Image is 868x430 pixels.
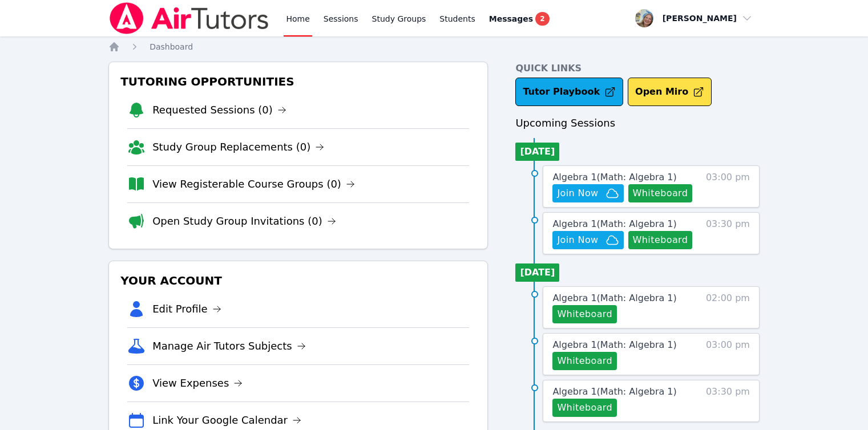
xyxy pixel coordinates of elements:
[152,412,301,428] a: Link Your Google Calendar
[515,143,559,161] li: [DATE]
[152,213,336,229] a: Open Study Group Invitations (0)
[515,263,559,282] li: [DATE]
[535,12,549,26] span: 2
[552,352,617,370] button: Whiteboard
[118,71,478,92] h3: Tutoring Opportunities
[150,41,193,52] a: Dashboard
[515,115,760,131] h3: Upcoming Sessions
[152,102,286,118] a: Requested Sessions (0)
[108,2,270,34] img: Air Tutors
[552,217,676,231] a: Algebra 1(Math: Algebra 1)
[152,375,243,391] a: View Expenses
[552,338,676,352] a: Algebra 1(Math: Algebra 1)
[150,42,193,51] span: Dashboard
[552,385,676,399] a: Algebra 1(Math: Algebra 1)
[152,301,221,317] a: Edit Profile
[552,171,676,184] a: Algebra 1(Math: Algebra 1)
[706,385,750,417] span: 03:30 pm
[706,171,750,202] span: 03:00 pm
[706,291,750,323] span: 02:00 pm
[552,386,676,397] span: Algebra 1 ( Math: Algebra 1 )
[118,270,478,291] h3: Your Account
[552,399,617,417] button: Whiteboard
[515,78,623,106] a: Tutor Playbook
[552,172,676,182] span: Algebra 1 ( Math: Algebra 1 )
[706,338,750,370] span: 03:00 pm
[152,338,306,354] a: Manage Air Tutors Subjects
[557,233,598,247] span: Join Now
[552,305,617,323] button: Whiteboard
[489,13,533,25] span: Messages
[552,184,623,202] button: Join Now
[152,139,324,155] a: Study Group Replacements (0)
[557,186,598,200] span: Join Now
[706,217,750,249] span: 03:30 pm
[552,291,676,305] a: Algebra 1(Math: Algebra 1)
[152,176,355,192] a: View Registerable Course Groups (0)
[628,184,693,202] button: Whiteboard
[108,41,760,52] nav: Breadcrumb
[552,218,676,229] span: Algebra 1 ( Math: Algebra 1 )
[515,62,760,75] h4: Quick Links
[552,293,676,303] span: Algebra 1 ( Math: Algebra 1 )
[628,78,712,106] button: Open Miro
[628,231,693,249] button: Whiteboard
[552,231,623,249] button: Join Now
[552,339,676,350] span: Algebra 1 ( Math: Algebra 1 )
